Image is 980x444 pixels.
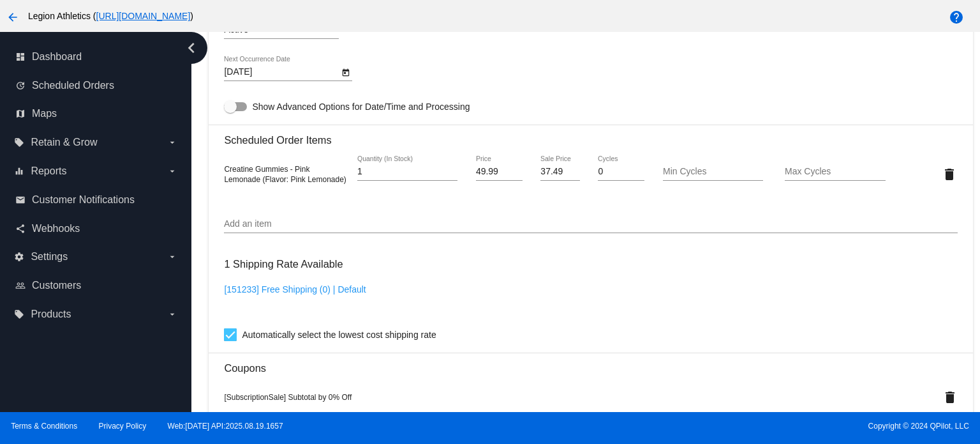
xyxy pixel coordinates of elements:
span: Reports [31,165,66,177]
i: chevron_left [181,38,202,58]
span: Automatically select the lowest cost shipping rate [242,327,436,342]
input: Quantity (In Stock) [357,167,457,177]
a: Web:[DATE] API:2025.08.19.1657 [168,422,283,431]
input: Next Occurrence Date [224,67,339,77]
i: arrow_drop_down [167,166,177,176]
i: equalizer [14,166,24,176]
i: share [15,224,26,234]
i: arrow_drop_down [167,252,177,262]
mat-icon: help [949,10,964,25]
mat-icon: delete [942,390,958,405]
span: Active [224,24,248,34]
mat-icon: arrow_back [5,10,20,25]
a: map Maps [15,103,177,124]
span: Customer Notifications [32,194,135,206]
span: Webhooks [32,223,80,234]
span: Retain & Grow [31,137,97,148]
a: update Scheduled Orders [15,75,177,96]
mat-icon: delete [942,167,957,182]
i: people_outline [15,280,26,291]
span: Products [31,309,71,320]
i: map [15,109,26,119]
a: dashboard Dashboard [15,47,177,67]
span: [SubscriptionSale] Subtotal by 0% Off [224,393,352,402]
span: Scheduled Orders [32,80,114,91]
input: Min Cycles [663,167,763,177]
a: Terms & Conditions [11,422,77,431]
i: arrow_drop_down [167,309,177,319]
input: Add an item [224,219,957,229]
button: Open calendar [339,65,352,79]
span: Maps [32,108,57,119]
i: local_offer [14,137,24,148]
h3: Scheduled Order Items [224,125,957,146]
span: Legion Athletics ( ) [28,11,193,21]
a: people_outline Customers [15,275,177,296]
span: Customers [32,280,81,291]
span: Creatine Gummies - Pink Lemonade (Flavor: Pink Lemonade) [224,165,346,184]
input: Sale Price [540,167,579,177]
span: Settings [31,251,68,263]
input: Max Cycles [785,167,885,177]
a: Privacy Policy [99,422,147,431]
a: share Webhooks [15,218,177,239]
i: update [15,80,26,91]
i: arrow_drop_down [167,137,177,148]
i: email [15,195,26,205]
h3: 1 Shipping Rate Available [224,250,343,278]
input: Price [476,167,523,177]
i: dashboard [15,52,26,62]
a: [URL][DOMAIN_NAME] [96,11,191,21]
i: settings [14,252,24,262]
span: Copyright © 2024 QPilot, LLC [501,422,969,431]
a: email Customer Notifications [15,190,177,210]
span: Show Advanced Options for Date/Time and Processing [252,100,470,113]
input: Cycles [598,167,644,177]
i: local_offer [14,309,24,319]
a: [151233] Free Shipping (0) | Default [224,284,366,295]
h3: Coupons [224,353,957,374]
span: Dashboard [32,51,82,63]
